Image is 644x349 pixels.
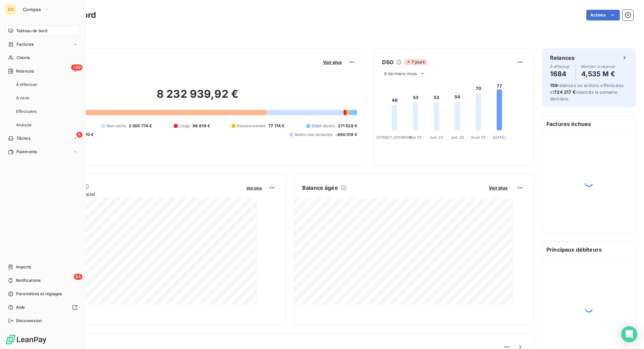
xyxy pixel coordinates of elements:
span: Tâches [16,135,31,141]
span: Non-échu [107,123,126,129]
span: Déconnexion [16,318,42,324]
span: 6 derniers mois [384,71,417,76]
span: Analyse [16,122,32,128]
h6: Balance âgée [302,184,338,192]
button: Actions [586,10,620,20]
div: Open Intercom Messenger [621,326,637,342]
span: Relances [16,68,34,74]
tspan: Août 25 [471,135,486,140]
span: Débit divers [312,123,335,129]
a: Aide [5,302,80,313]
span: 271 528 € [338,123,357,129]
tspan: Mai 25 [409,135,422,140]
span: À venir [16,95,30,101]
tspan: Juin 25 [430,135,443,140]
span: Imports [16,264,31,270]
img: Logo LeanPay [5,334,47,345]
h4: 4,535 M € [581,69,615,79]
button: Voir plus [321,59,344,65]
h6: Factures échues [542,116,636,132]
h4: 1684 [550,69,570,79]
span: À effectuer [16,82,38,88]
span: Litige [179,123,190,129]
span: 77 174 € [268,123,284,129]
span: Tableau de bord [16,28,47,34]
span: Chiffre d'affaires mensuel [38,190,241,198]
span: +99 [71,64,83,71]
span: Montant à relancer [581,64,615,69]
span: Voir plus [246,186,262,190]
span: Voir plus [323,59,342,65]
span: 7 jours [404,59,427,65]
span: Aide [16,304,25,310]
span: Avoirs non associés [294,132,333,138]
h6: DSO [382,58,393,66]
span: relances ou actions effectuées et relancés la semaine dernière. [550,83,624,101]
span: À effectuer [550,64,570,69]
span: 159 [550,83,557,88]
span: Notifications [16,277,41,283]
span: Compas [23,7,41,12]
h2: 8 232 939,92 € [38,87,357,107]
span: Paramètres et réglages [16,291,62,297]
div: CO [5,4,16,15]
h6: Relances [550,54,575,62]
span: Factures [16,41,34,47]
span: Voir plus [489,185,507,190]
h6: Principaux débiteurs [542,242,636,258]
tspan: [DATE] [493,135,506,140]
span: 5 [76,132,83,138]
tspan: [STREET_ADDRESS] [376,135,413,140]
button: Voir plus [244,185,264,191]
button: Voir plus [487,185,509,191]
span: 84 [74,274,83,280]
span: 724 217 € [554,89,575,95]
span: Paiements [16,149,37,155]
span: -660 518 € [335,132,358,138]
span: Clients [16,55,30,61]
span: 2 505 774 € [129,123,152,129]
span: Recouvrement [237,123,266,129]
span: 96 819 € [193,123,210,129]
span: Effectuées [16,108,37,115]
tspan: Juil. 25 [451,135,464,140]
